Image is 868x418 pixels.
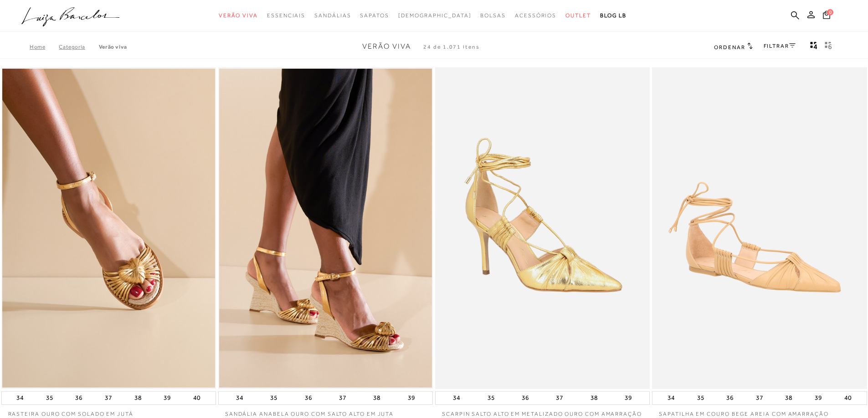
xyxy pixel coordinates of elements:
[485,392,498,404] button: 35
[565,7,591,24] a: noSubCategoriesText
[653,69,866,388] img: SAPATILHA EM COURO BEGE AREIA COM AMARRAÇÃO
[398,7,472,24] a: noSubCategoriesText
[782,392,795,404] button: 38
[812,392,825,404] button: 39
[519,392,532,404] button: 36
[1,405,216,418] a: RASTEIRA OURO COM SOLADO EM JUTÁ
[588,392,601,404] button: 38
[219,69,432,388] img: SANDÁLIA ANABELA OURO COM SALTO ALTO EM JUTA
[99,44,127,50] a: Verão Viva
[218,405,433,418] a: SANDÁLIA ANABELA OURO COM SALTO ALTO EM JUTA
[267,12,305,19] span: Essenciais
[450,392,463,404] button: 34
[652,405,867,418] a: SAPATILHA EM COURO BEGE AREIA COM AMARRAÇÃO
[161,392,174,404] button: 39
[360,7,389,24] a: noSubCategoriesText
[653,69,866,388] a: SAPATILHA EM COURO BEGE AREIA COM AMARRAÇÃO SAPATILHA EM COURO BEGE AREIA COM AMARRAÇÃO
[14,392,26,404] button: 34
[302,392,315,404] button: 36
[267,392,280,404] button: 35
[553,392,566,404] button: 37
[436,69,649,388] a: SCARPIN SALTO ALTO EM METALIZADO OURO COM AMARRAÇÃO SCARPIN SALTO ALTO EM METALIZADO OURO COM AMA...
[480,7,506,24] a: noSubCategoriesText
[190,392,203,404] button: 40
[219,69,432,388] a: SANDÁLIA ANABELA OURO COM SALTO ALTO EM JUTA SANDÁLIA ANABELA OURO COM SALTO ALTO EM JUTA
[822,41,835,53] button: gridText6Desc
[360,12,389,19] span: Sapatos
[622,392,635,404] button: 39
[102,392,115,404] button: 37
[2,69,215,388] img: RASTEIRA OURO COM SOLADO EM JUTÁ
[30,44,59,50] a: Home
[764,43,796,49] a: FILTRAR
[314,12,351,19] span: Sandálias
[600,7,627,24] a: BLOG LB
[435,405,650,418] a: SCARPIN SALTO ALTO EM METALIZADO OURO COM AMARRAÇÃO
[362,42,411,50] span: Verão Viva
[132,392,144,404] button: 38
[267,7,305,24] a: noSubCategoriesText
[515,7,556,24] a: noSubCategoriesText
[565,12,591,19] span: Outlet
[807,41,820,53] button: Mostrar 4 produtos por linha
[233,392,246,404] button: 34
[820,10,833,22] button: 0
[219,7,258,24] a: noSubCategoriesText
[336,392,349,404] button: 37
[314,7,351,24] a: noSubCategoriesText
[398,12,472,19] span: [DEMOGRAPHIC_DATA]
[219,12,258,19] span: Verão Viva
[842,392,854,404] button: 40
[370,392,383,404] button: 38
[714,44,745,50] span: Ordenar
[665,392,678,404] button: 34
[600,12,627,19] span: BLOG LB
[515,12,556,19] span: Acessórios
[2,69,215,388] a: RASTEIRA OURO COM SOLADO EM JUTÁ RASTEIRA OURO COM SOLADO EM JUTÁ
[480,12,506,19] span: Bolsas
[724,392,736,404] button: 36
[753,392,766,404] button: 37
[423,44,480,50] span: 24 de 1.071 itens
[405,392,418,404] button: 39
[72,392,85,404] button: 36
[436,69,649,388] img: SCARPIN SALTO ALTO EM METALIZADO OURO COM AMARRAÇÃO
[827,9,833,15] span: 0
[43,392,56,404] button: 35
[694,392,707,404] button: 35
[59,44,98,50] a: Categoria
